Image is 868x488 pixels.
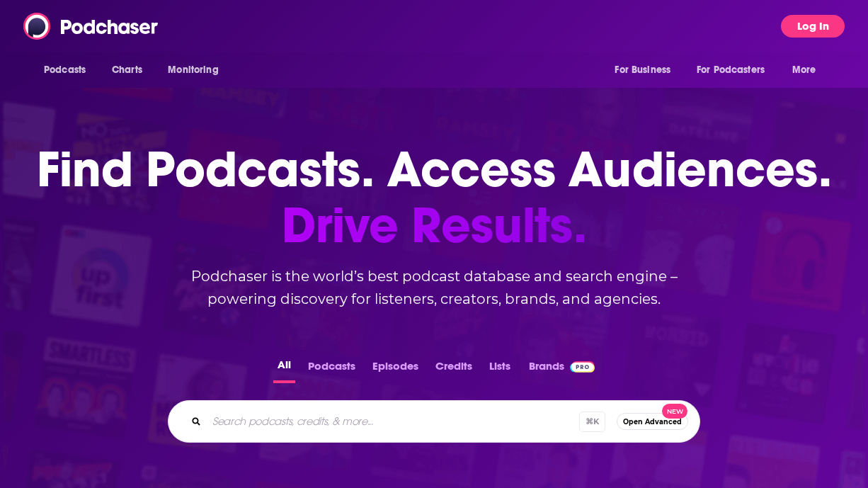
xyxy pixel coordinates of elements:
[151,265,717,310] h2: Podchaser is the world’s best podcast database and search engine – powering discovery for listene...
[697,60,765,80] span: For Podcasters
[112,60,142,80] span: Charts
[605,57,688,84] button: open menu
[687,57,785,84] button: open menu
[37,198,832,254] span: Drive Results.
[529,356,595,383] a: BrandsPodchaser Pro
[207,410,579,433] input: Search podcasts, credits, & more...
[792,60,816,80] span: More
[617,413,688,430] button: Open AdvancedNew
[158,57,236,84] button: open menu
[168,60,218,80] span: Monitoring
[37,142,832,254] h1: Find Podcasts. Access Audiences.
[781,15,845,38] button: Log In
[431,356,476,383] button: Credits
[579,412,605,432] span: ⌘ K
[273,356,295,383] button: All
[615,60,670,80] span: For Business
[782,57,834,84] button: open menu
[570,361,595,373] img: Podchaser Pro
[304,356,360,383] button: Podcasts
[44,60,86,80] span: Podcasts
[103,57,151,84] a: Charts
[623,418,682,426] span: Open Advanced
[23,13,159,40] img: Podchaser - Follow, Share and Rate Podcasts
[485,356,515,383] button: Lists
[34,57,104,84] button: open menu
[662,404,687,419] span: New
[168,400,700,443] div: Search podcasts, credits, & more...
[368,356,423,383] button: Episodes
